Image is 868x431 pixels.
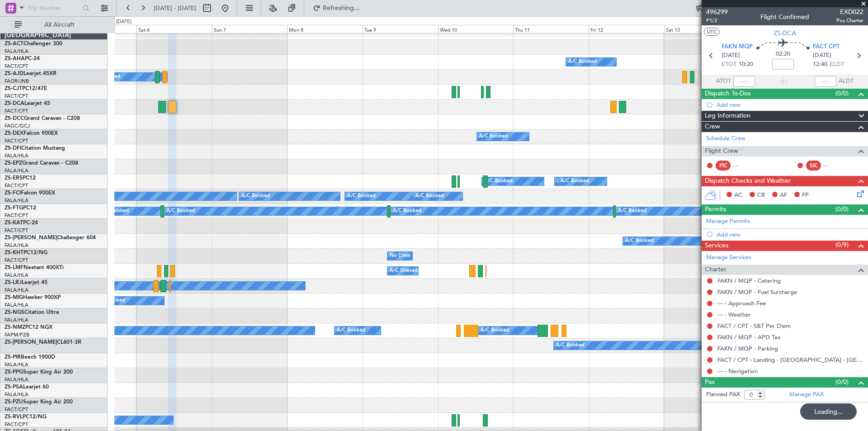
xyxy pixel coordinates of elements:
div: Sat 6 [137,25,212,33]
div: A/C Booked [484,175,513,188]
span: Leg Information [705,111,750,121]
a: FALA/HLA [5,317,28,323]
div: Add new [717,101,863,109]
span: ETOT [722,60,736,69]
a: ZS-[PERSON_NAME]CL601-3R [5,340,81,345]
span: ZS-MIG [5,295,23,300]
a: Manage Permits [706,217,750,226]
a: Manage Services [706,253,751,262]
span: ZS-ACT [5,41,24,47]
a: ZS-PIRBeech 1900D [5,355,55,360]
span: ZS-PZU [5,399,23,405]
span: ELDT [830,60,844,69]
span: ZS-PIR [5,355,21,360]
span: AC [734,191,742,200]
div: A/C Booked [625,234,654,248]
div: A/C Booked [557,175,585,188]
div: SIC [806,161,821,171]
span: Refreshing... [322,5,360,11]
span: P1/2 [706,17,728,24]
a: ZS-CJTPC12/47E [5,86,47,91]
div: Sat 13 [664,25,740,33]
a: FACT/CPT [5,227,28,234]
a: ZS-AHAPC-24 [5,56,40,62]
a: FALA/HLA [5,272,28,279]
a: FALA/HLA [5,242,28,249]
span: ZS-[PERSON_NAME] [5,235,57,241]
a: ZS-RVLPC12/NG [5,414,47,420]
a: FALA/HLA [5,391,28,398]
div: A/C Booked [561,175,589,188]
div: Wed 10 [438,25,514,33]
span: [DATE] [722,51,740,60]
a: ZS-PPGSuper King Air 200 [5,369,73,375]
a: FAGC/GCJ [5,123,30,129]
span: FACT CPT [813,43,840,52]
span: (0/9) [835,240,849,250]
a: FAKN / MQP - APD Tax [717,333,781,341]
span: (0/0) [835,377,849,387]
a: FALA/HLA [5,152,28,159]
div: A/C Booked [618,204,646,218]
span: Dispatch Checks and Weather [705,176,791,186]
a: ZS-DCALearjet 45 [5,101,50,106]
span: Permits [705,204,726,215]
a: ZS-FTGPC12 [5,205,36,211]
div: A/C Booked [393,204,421,218]
a: ZS-DEXFalcon 900EX [5,131,58,136]
a: FAKN / MQP - Fuel Surcharge [717,288,797,296]
div: Sun 7 [212,25,288,33]
span: FAKN MQP [722,43,753,52]
a: --- - Weather [717,311,751,318]
a: FALA/HLA [5,287,28,294]
span: ZS-FTG [5,205,23,211]
span: ZS-DEX [5,131,24,136]
span: ZS-DFI [5,146,21,151]
a: FALA/HLA [5,376,28,383]
span: ZS-NMZ [5,325,25,330]
button: Refreshing... [309,1,363,15]
span: ZS-PSA [5,384,23,390]
span: [DATE] - [DATE] [154,4,196,12]
input: Trip Number [28,1,80,15]
span: 496299 [706,7,728,17]
div: A/C Booked [479,130,508,143]
a: ZS-DFICitation Mustang [5,146,65,151]
span: Crew [705,122,720,132]
span: ZS-[PERSON_NAME] [5,340,57,345]
span: (0/0) [835,204,849,214]
a: FACT/CPT [5,257,28,264]
span: Pax [705,377,715,388]
a: ZS-NGSCitation Ultra [5,310,59,315]
span: ALDT [839,77,854,86]
div: A/C Booked [481,324,509,337]
span: 02:20 [776,50,790,59]
a: FACT/CPT [5,63,28,70]
div: A/C Booked [415,189,444,203]
span: ZS-KHT [5,250,24,256]
a: FACT/CPT [5,421,28,428]
span: Charter [705,265,726,275]
div: Fri 12 [589,25,664,33]
span: CR [757,191,765,200]
div: Tue 9 [363,25,438,33]
div: Mon 8 [287,25,363,33]
span: ZS-DCC [5,116,24,121]
a: ZS-MIGHawker 900XP [5,295,61,300]
div: Flight Confirmed [760,12,809,22]
a: ZS-PZUSuper King Air 200 [5,399,73,405]
div: - - [733,161,753,170]
label: Planned PAX [706,390,740,399]
a: FALA/HLA [5,197,28,204]
span: All Aircraft [24,22,95,28]
a: FAOR/JNB [5,78,29,85]
span: AF [780,191,787,200]
a: Schedule Crew [706,134,745,143]
a: FACT/CPT [5,406,28,413]
div: A/C Booked [166,204,195,218]
a: FALA/HLA [5,167,28,174]
a: FACT / CPT - S&T Per Diem [717,322,791,330]
a: ZS-DCCGrand Caravan - C208 [5,116,80,121]
div: A/C Unavailable [390,264,427,278]
span: ZS-EPZ [5,161,22,166]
